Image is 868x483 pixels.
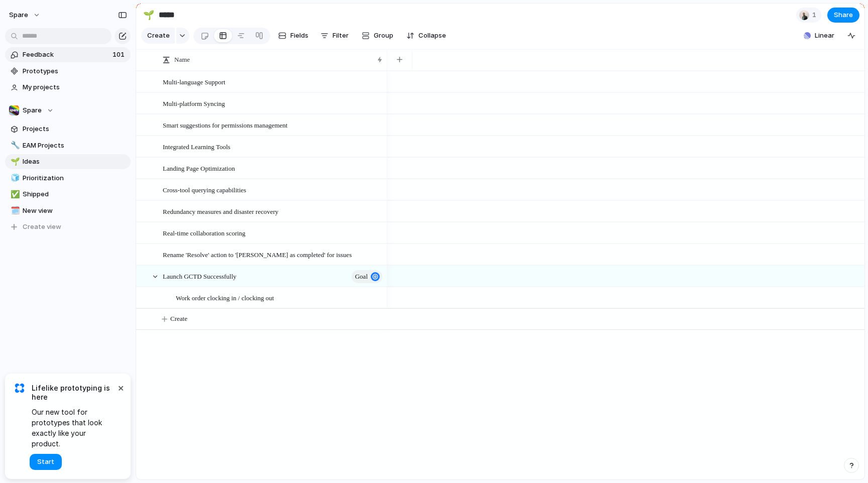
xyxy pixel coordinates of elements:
a: Projects [5,122,131,137]
button: Spare [5,7,46,23]
button: Spare [5,103,131,118]
span: Create [170,314,187,324]
button: Create [141,28,175,44]
span: Share [834,10,853,20]
span: Real-time collaboration scoring [163,227,246,238]
a: 🌱Ideas [5,154,131,169]
span: Projects [23,124,127,134]
a: 🧊Prioritization [5,171,131,186]
span: Prototypes [23,66,127,76]
span: Create view [23,222,61,232]
a: 🗓️New view [5,203,131,218]
button: 🌱 [9,157,19,167]
span: Start [37,457,54,467]
button: Start [30,454,62,470]
div: 🧊 [11,172,18,184]
span: Multi-language Support [163,76,226,87]
a: Prototypes [5,64,131,79]
button: goal [352,270,382,283]
div: 🌱 [11,156,18,168]
span: Fields [290,31,308,41]
button: ✅ [9,189,19,199]
span: Shipped [23,189,127,199]
button: Fields [274,28,312,44]
button: Create view [5,219,131,234]
span: My projects [23,82,127,92]
button: Group [357,28,398,44]
button: Share [827,8,859,23]
span: Prioritization [23,173,127,183]
span: Spare [9,10,28,20]
div: 🔧 [11,140,18,151]
button: 🧊 [9,173,19,183]
span: Filter [333,31,349,41]
button: 🔧 [9,141,19,151]
span: Integrated Learning Tools [163,141,231,152]
button: Filter [316,28,353,44]
span: Lifelike prototyping is here [32,384,116,402]
span: Rename 'Resolve' action to '[PERSON_NAME] as completed' for issues [163,249,352,260]
button: 🌱 [141,7,157,23]
span: Collapse [418,31,446,41]
span: Ideas [23,157,127,167]
span: EAM Projects [23,141,127,151]
button: Linear [800,28,838,43]
a: 🔧EAM Projects [5,138,131,153]
span: Landing Page Optimization [163,162,235,174]
a: Feedback101 [5,47,131,62]
span: Redundancy measures and disaster recovery [163,205,278,217]
span: 101 [113,50,127,60]
span: 1 [812,10,819,20]
span: goal [355,270,368,284]
span: Linear [815,31,834,41]
div: 🗓️ [11,205,18,216]
div: ✅ [11,189,18,200]
div: 🌱 [143,8,154,22]
button: Dismiss [115,382,127,394]
span: Feedback [23,50,110,60]
span: Group [374,31,393,41]
a: ✅Shipped [5,187,131,202]
span: Our new tool for prototypes that look exactly like your product. [32,407,116,449]
span: Cross-tool querying capabilities [163,184,246,195]
button: 🗓️ [9,206,19,216]
a: My projects [5,80,131,95]
span: Work order clocking in / clocking out [176,292,274,303]
span: New view [23,206,127,216]
span: Create [147,31,170,41]
span: Name [174,55,190,65]
span: Launch GCTD Successfully [163,270,237,282]
button: Collapse [402,28,450,44]
span: Multi-platform Syncing [163,97,225,109]
span: Spare [23,105,42,115]
span: Smart suggestions for permissions management [163,119,287,131]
